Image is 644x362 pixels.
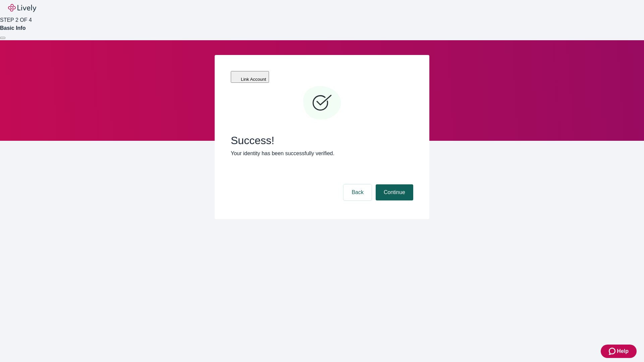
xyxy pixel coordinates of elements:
button: Continue [376,184,413,200]
button: Back [343,184,372,200]
span: Success! [231,134,413,147]
p: Your identity has been successfully verified. [231,149,413,158]
svg: Checkmark icon [302,83,342,123]
svg: Zendesk support icon [609,347,617,355]
button: Zendesk support iconHelp [601,345,637,358]
button: Link Account [231,71,269,83]
img: Lively [8,4,36,12]
span: Help [617,347,629,355]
